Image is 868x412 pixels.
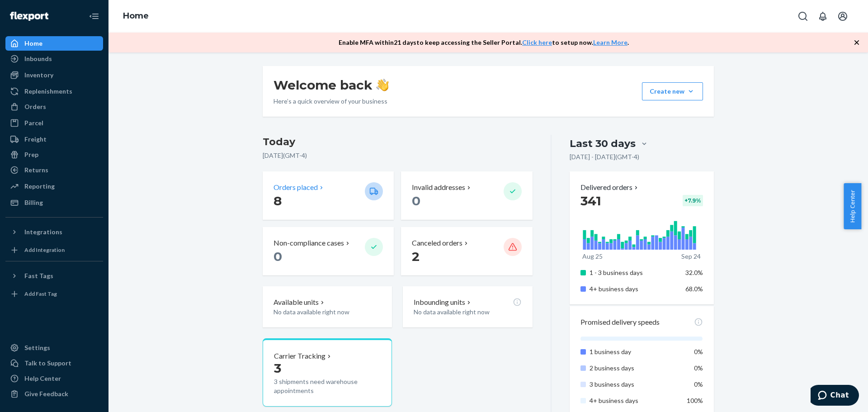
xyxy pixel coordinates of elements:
[414,297,465,308] p: Inbounding units
[580,193,601,208] span: 341
[5,269,103,283] button: Fast Tags
[794,7,812,25] button: Open Search Box
[580,317,660,327] p: Promised delivery speeds
[590,284,679,294] p: 4+ business days
[85,7,103,25] button: Close Navigation
[590,268,679,277] p: 1 - 3 business days
[274,238,344,248] p: Non-compliance cases
[590,347,679,356] p: 1 business day
[5,84,103,99] a: Replenishments
[274,97,389,106] p: Here’s a quick overview of your business
[274,351,325,361] p: Carrier Tracking
[10,12,48,21] img: Flexport logo
[5,52,103,66] a: Inbounds
[811,385,859,407] iframe: Opens a widget where you can chat to one of our agents
[274,77,389,93] h1: Welcome back
[274,182,318,193] p: Orders placed
[5,195,103,210] a: Billing
[412,238,462,248] p: Canceled orders
[5,287,103,301] a: Add Fast Tag
[5,36,103,51] a: Home
[24,135,47,144] div: Freight
[5,243,103,257] a: Add Integration
[24,39,42,48] div: Home
[24,87,72,96] div: Replenishments
[844,183,861,229] button: Help Center
[24,71,53,80] div: Inventory
[24,389,68,398] div: Give Feedback
[24,102,46,111] div: Orders
[582,252,603,261] p: Aug 25
[412,182,465,193] p: Invalid addresses
[263,135,533,149] h3: Today
[642,82,703,100] button: Create new
[5,371,103,386] a: Help Center
[263,227,394,275] button: Non-compliance cases 0
[814,7,832,25] button: Open notifications
[274,377,381,395] p: 3 shipments need warehouse appointments
[339,38,629,47] p: Enable MFA within 21 days to keep accessing the Seller Portal. to setup now. .
[580,182,640,193] button: Delivered orders
[24,271,53,280] div: Fast Tags
[570,137,636,151] div: Last 30 days
[683,195,703,206] div: + 7.9 %
[274,249,282,264] span: 0
[5,163,103,177] a: Returns
[681,252,701,261] p: Sep 24
[403,286,532,327] button: Inbounding unitsNo data available right now
[376,79,389,91] img: hand-wave emoji
[24,198,43,207] div: Billing
[5,132,103,147] a: Freight
[5,147,103,162] a: Prep
[590,380,679,389] p: 3 business days
[5,341,103,355] a: Settings
[5,225,103,239] button: Integrations
[274,193,282,208] span: 8
[5,356,103,370] button: Talk to Support
[24,182,55,191] div: Reporting
[694,348,703,355] span: 0%
[24,150,38,159] div: Prep
[401,171,532,220] button: Invalid addresses 0
[24,290,57,298] div: Add Fast Tag
[116,3,156,29] ol: breadcrumbs
[685,269,703,276] span: 32.0%
[414,308,521,317] p: No data available right now
[590,364,679,373] p: 2 business days
[263,151,533,160] p: [DATE] ( GMT-4 )
[685,285,703,293] span: 68.0%
[24,359,71,368] div: Talk to Support
[24,166,48,175] div: Returns
[593,38,627,46] a: Learn More
[263,171,394,220] button: Orders placed 8
[694,364,703,372] span: 0%
[5,99,103,114] a: Orders
[590,396,679,405] p: 4+ business days
[24,118,43,128] div: Parcel
[522,38,552,46] a: Click here
[570,152,639,161] p: [DATE] - [DATE] ( GMT-4 )
[5,387,103,401] button: Give Feedback
[5,179,103,194] a: Reporting
[412,193,420,208] span: 0
[274,308,381,317] p: No data available right now
[24,246,65,254] div: Add Integration
[694,380,703,388] span: 0%
[834,7,852,25] button: Open account menu
[24,374,61,383] div: Help Center
[412,249,420,264] span: 2
[401,227,532,275] button: Canceled orders 2
[5,68,103,82] a: Inventory
[24,54,52,63] div: Inbounds
[24,227,62,237] div: Integrations
[274,297,319,308] p: Available units
[24,343,50,352] div: Settings
[5,116,103,130] a: Parcel
[263,286,392,327] button: Available unitsNo data available right now
[687,397,703,404] span: 100%
[274,360,281,376] span: 3
[123,11,149,21] a: Home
